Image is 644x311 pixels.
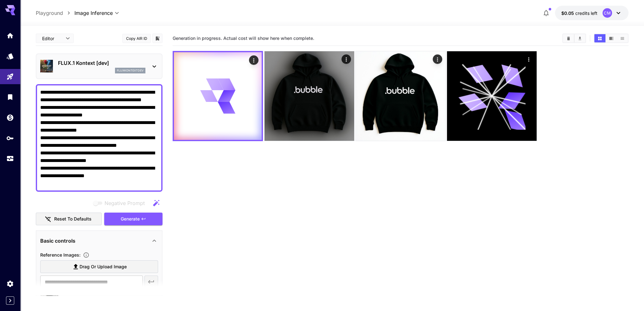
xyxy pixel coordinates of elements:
[36,213,102,226] button: Reset to defaults
[173,35,314,41] span: Generation in progress. Actual cost will show here when complete.
[40,252,80,258] span: Reference Images :
[121,215,140,223] span: Generate
[561,10,575,16] span: $0.05
[6,50,14,58] div: Models
[6,155,14,163] div: Usage
[594,34,605,42] button: Show media in grid view
[555,6,628,20] button: $0.05CM
[6,280,14,288] div: Settings
[104,213,163,226] button: Generate
[117,68,143,73] p: fluxkontextdev
[617,34,628,42] button: Show media in list view
[80,263,127,271] span: Drag or upload image
[265,51,354,141] img: 2Q==
[341,54,351,64] div: Actions
[6,32,14,40] div: Home
[105,199,145,207] span: Negative Prompt
[92,199,150,207] span: Negative prompts are not compatible with the selected model.
[58,59,145,67] p: FLUX.1 Kontext [dev]
[6,71,14,78] div: Playground
[574,34,585,42] button: Download All
[40,233,158,248] div: Basic controls
[603,8,612,18] div: CM
[563,34,574,42] button: Clear All
[524,54,533,64] div: Actions
[606,34,617,42] button: Show media in video view
[249,55,258,65] div: Actions
[122,34,151,43] button: Copy AIR ID
[6,132,14,140] div: API Keys
[42,35,62,42] span: Editor
[155,34,160,42] button: Add to library
[6,93,14,101] div: Library
[36,9,74,17] nav: breadcrumb
[562,34,586,43] div: Clear AllDownload All
[6,296,14,305] button: Expand sidebar
[561,10,597,16] div: $0.05
[80,252,92,258] button: Upload a reference image to guide the result. This is needed for Image-to-Image or Inpainting. Su...
[356,51,445,141] img: Z
[36,9,63,17] a: Playground
[594,34,628,43] div: Show media in grid viewShow media in video viewShow media in list view
[6,114,14,121] div: Wallet
[40,57,158,76] div: FLUX.1 Kontext [dev]fluxkontextdev
[575,10,597,16] span: credits left
[433,54,442,64] div: Actions
[74,9,113,17] span: Image Inference
[40,260,158,273] label: Drag or upload image
[40,237,75,245] p: Basic controls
